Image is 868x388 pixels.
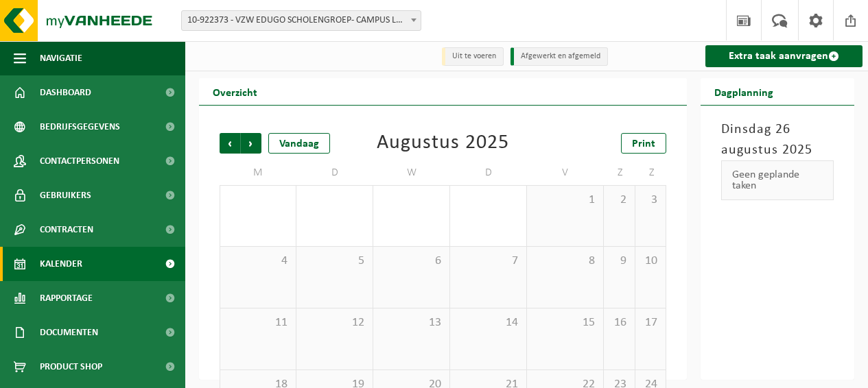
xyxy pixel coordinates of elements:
span: 9 [611,254,628,269]
span: Gebruikers [40,178,91,213]
span: Volgende [241,133,261,154]
span: 10 [642,254,659,269]
td: Z [635,160,667,185]
span: Contracten [40,213,93,247]
span: Contactpersonen [40,144,119,178]
td: V [527,160,604,185]
span: 11 [227,315,289,330]
span: 10-922373 - VZW EDUGO SCHOLENGROEP- CAMPUS LOCHRISTI - LOCHRISTI [182,11,421,30]
span: 7 [457,254,519,269]
span: 12 [303,315,366,330]
span: Vorige [220,133,240,154]
h2: Overzicht [199,78,271,105]
span: 1 [534,193,596,208]
h3: Dinsdag 26 augustus 2025 [721,119,834,160]
span: 10-922373 - VZW EDUGO SCHOLENGROEP- CAMPUS LOCHRISTI - LOCHRISTI [181,10,421,31]
div: Vandaag [268,133,330,154]
span: Rapportage [40,281,93,315]
td: Z [604,160,635,185]
span: 14 [457,315,519,330]
span: 17 [642,315,659,330]
td: D [296,160,373,185]
span: Dashboard [40,75,91,110]
span: Product Shop [40,350,102,384]
span: Documenten [40,315,98,350]
td: M [220,160,296,185]
span: 5 [303,254,366,269]
h2: Dagplanning [701,78,787,105]
span: Print [632,138,655,149]
span: 2 [611,193,628,208]
span: 4 [227,254,289,269]
span: 16 [611,315,628,330]
span: Navigatie [40,41,82,75]
a: Print [621,133,666,154]
a: Extra taak aanvragen [705,45,863,67]
td: D [450,160,527,185]
span: 8 [534,254,596,269]
div: Augustus 2025 [377,133,509,154]
span: Bedrijfsgegevens [40,110,120,144]
span: Kalender [40,247,82,281]
span: 15 [534,315,596,330]
div: Geen geplande taken [721,160,834,200]
td: W [373,160,450,185]
span: 6 [380,254,443,269]
span: 3 [642,193,659,208]
li: Uit te voeren [442,47,504,66]
li: Afgewerkt en afgemeld [511,47,608,66]
span: 13 [380,315,443,330]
